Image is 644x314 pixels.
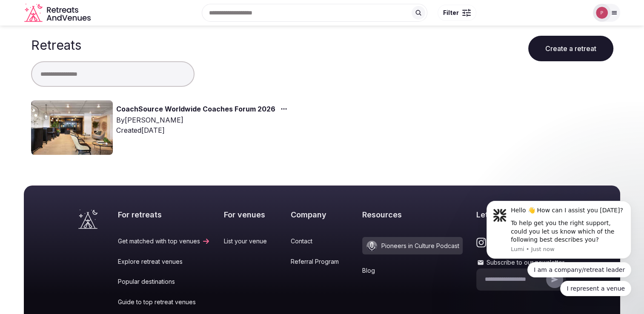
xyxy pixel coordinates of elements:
[118,237,210,245] a: Get matched with top venues
[443,9,459,17] span: Filter
[291,257,349,266] a: Referral Program
[362,237,463,254] a: Pioneers in Culture Podcast
[78,209,97,229] a: Visit the homepage
[291,209,349,220] h2: Company
[528,36,613,61] button: Create a retreat
[116,115,291,125] div: By [PERSON_NAME]
[474,155,644,310] iframe: Intercom notifications message
[24,3,92,23] svg: Retreats and Venues company logo
[224,209,277,220] h2: For venues
[116,125,291,135] div: Created [DATE]
[118,209,210,220] h2: For retreats
[31,37,81,53] h1: Retreats
[224,237,277,245] a: List your venue
[438,5,476,21] button: Filter
[116,104,275,115] a: CoachSource Worldwide Coaches Forum 2026
[31,100,113,155] img: Top retreat image for the retreat: CoachSource Worldwide Coaches Forum 2026
[118,298,210,306] a: Guide to top retreat venues
[596,7,608,19] img: patty
[118,257,210,266] a: Explore retreat venues
[362,266,463,275] a: Blog
[118,277,210,286] a: Popular destinations
[291,237,349,245] a: Contact
[362,209,463,220] h2: Resources
[24,3,92,23] a: Visit the homepage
